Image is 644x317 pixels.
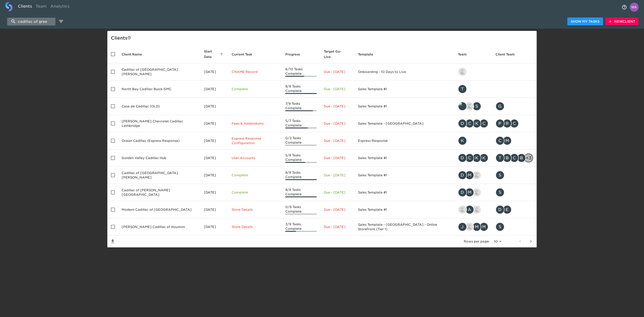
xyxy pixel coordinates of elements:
td: Golden Valley Cadillac Hub [118,149,200,167]
td: [DATE] [200,167,228,184]
span: Show My Tasks [571,19,600,24]
td: Cadillac of [GEOGRAPHIC_DATA][PERSON_NAME] [118,63,200,81]
td: Sales Template #1 [354,201,454,218]
button: Save List [107,236,118,247]
div: M [465,188,474,197]
a: Clients [16,2,34,13]
td: Onboarding - 10 Days to Live [354,63,454,81]
p: Fees & Addendums [232,121,278,126]
td: [DATE] [200,201,228,218]
div: danny@roadster.com, mark.wallace@roadster.com, nikko.foster@roadster.com [458,171,488,180]
td: Ocean Cadillac (Express Response) [118,132,200,149]
div: S [496,188,504,197]
img: nikko.foster@roadster.com [473,188,481,196]
p: Store Details [232,207,278,212]
td: [DATE] [200,149,228,167]
td: Casa de Cadillac (OLD) [118,98,200,115]
a: Team [34,2,49,13]
div: T [496,153,504,162]
p: Due - [DATE] [324,70,351,74]
span: Team [458,52,472,57]
td: Express Response [354,132,454,149]
div: tony.troussov@morries.com, Ben.Freedman@Morries.com, cathy.wilsey@morries.com, ben.freedman@morri... [496,153,533,162]
div: D [496,205,504,214]
div: K [472,153,481,162]
button: edit [57,18,65,25]
div: D [458,153,467,162]
p: Due - [DATE] [324,138,351,143]
td: Sales Template #1 [354,81,454,98]
button: NewClient [605,17,639,26]
td: Sales Template #1 [354,167,454,184]
img: Profile [630,3,639,12]
div: C [496,136,504,145]
a: Analytics [49,2,71,13]
p: Due - [DATE] [324,87,351,91]
img: kevin.lo@roadster.com [458,68,466,76]
div: D [458,171,467,180]
td: 7/8 Tasks Complete [282,98,320,115]
td: [DATE] [200,81,228,98]
div: M [503,136,512,145]
td: 8/8 Tasks Complete [282,167,320,184]
div: S [496,222,504,231]
div: C [510,119,519,128]
div: tyler@roadster.com, nikko.foster@roadster.com, scott.gross@roadster.com [458,102,488,111]
span: Client Team [496,52,521,57]
span: Progress [285,52,306,57]
div: Client s [111,34,535,42]
p: Complete [232,190,278,195]
img: nikko.foster@roadster.com [466,223,474,231]
p: Rows per page: [464,239,490,244]
td: 5/7 Tasks Complete [282,115,320,132]
div: dgregory@modernauto.com, efloropoulos@modernauto.com [496,205,533,214]
div: T [458,85,467,94]
p: Complete [232,173,278,177]
td: Sales Template #1 [354,149,454,167]
td: Cadillac of [PERSON_NAME][GEOGRAPHIC_DATA] [118,184,200,201]
td: 0/8 Tasks Complete [282,201,320,218]
td: [PERSON_NAME] Chevrolet Cadillac Lethbridge [118,115,200,132]
div: justin.gervais@roadster.com, nikko.foster@roadster.com, matthew.young@roadster.com, madison.polle... [458,222,488,231]
div: K [458,136,467,145]
p: Complete [232,87,278,91]
td: [DATE] [200,132,228,149]
div: tracy@roadster.com [458,85,488,94]
span: Current Task [232,52,258,57]
p: Due - [DATE] [324,173,351,177]
img: tyler@roadster.com [458,102,466,110]
div: danny@roadster.com, cassie.campbell@roadster.com, kevin.dodt@roadster.com, clayton.mandel@roadste... [458,119,488,128]
td: [DATE] [200,115,228,132]
td: Sales Template - [GEOGRAPHIC_DATA] [354,115,454,132]
button: notifications [619,2,630,13]
div: K [479,153,488,162]
td: 8/8 Tasks Complete [282,184,320,201]
div: caimen.dennis@roadster.com, matthew.waterman@roadster.com [496,136,533,145]
p: Due - [DATE] [324,121,351,126]
div: S [472,102,481,111]
div: lowell@roadster.com, allison.beeler@roadster.com, kevin.lo@roadster.com [458,205,488,214]
div: D [458,119,467,128]
img: kevin.lo@roadster.com [473,206,481,214]
input: search [7,18,55,26]
div: danny@roadster.com, mark.wallace@roadster.com, nikko.foster@roadster.com [458,188,488,197]
td: Sales Template #1 [354,184,454,201]
img: nikko.foster@roadster.com [466,102,474,110]
div: C [479,119,488,128]
div: M [472,222,481,231]
td: [DATE] [200,184,228,201]
div: P [496,119,504,128]
p: CNAME Record [232,70,278,74]
span: Client Name [122,52,148,57]
td: 0/2 Tasks Complete [282,132,320,149]
div: A [465,205,474,214]
p: Express Response Configuration [232,136,278,145]
p: Due - [DATE] [324,156,351,160]
div: B [503,153,512,162]
p: User Accounts [232,156,278,160]
td: [DATE] [200,218,228,236]
p: Due - [DATE] [324,207,351,212]
p: Due - [DATE] [324,190,351,195]
span: Calculated based on the start date and the duration of all Tasks contained in this Hub. [324,49,345,60]
div: G [496,102,504,111]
